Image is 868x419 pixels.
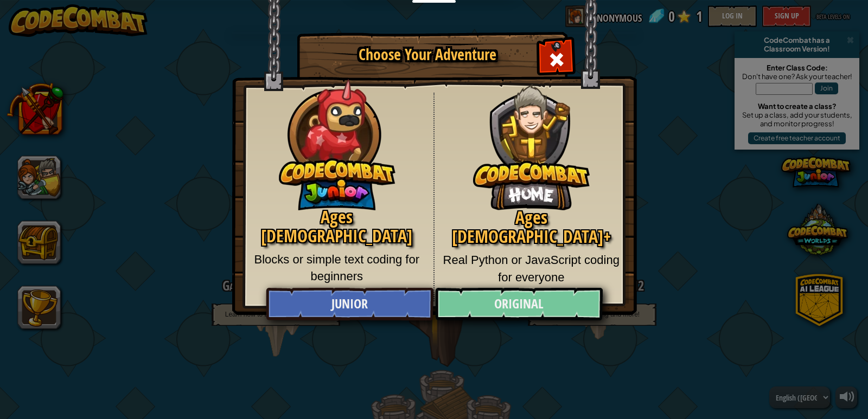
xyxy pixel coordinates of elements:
h1: Choose Your Adventure [316,47,539,63]
p: Real Python or JavaScript coding for everyone [443,252,621,286]
h2: Ages [DEMOGRAPHIC_DATA]+ [443,208,621,246]
img: CodeCombat Junior hero character [279,72,395,210]
p: Blocks or simple text coding for beginners [248,251,425,285]
div: Close modal [539,41,573,75]
img: CodeCombat Original hero character [473,68,590,210]
a: Original [435,288,602,320]
h2: Ages [DEMOGRAPHIC_DATA] [248,208,425,246]
a: Junior [266,288,433,320]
